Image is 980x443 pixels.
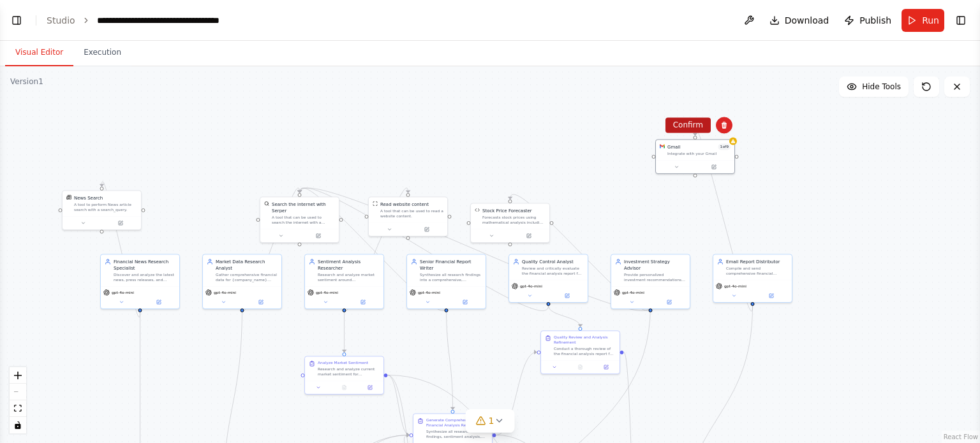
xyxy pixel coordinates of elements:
div: Review and critically evaluate the financial analysis report for {company_name}, identifying gaps... [522,266,584,276]
g: Edge from 70e343d5-8a11-4c0c-846c-2a8d42165733 to f4377160-72d7-4d47-8172-571ed40f1b74 [297,187,654,312]
span: Run [922,14,939,27]
div: Financial News Research Specialist [114,258,175,271]
button: zoom in [10,367,26,384]
div: Investment Strategy Advisor [624,258,686,271]
div: Conduct a thorough review of the financial analysis report for {company_name}, checking for accur... [554,346,616,356]
button: Visual Editor [5,40,73,66]
div: Provide personalized investment recommendations for {company_name} based on comprehensive analysi... [624,272,686,282]
button: Open in side panel [549,292,586,300]
div: SerperDevToolSearch the internet with SerperA tool that can be used to search the internet with a... [260,196,339,243]
button: Open in side panel [447,298,484,306]
div: A tool to perform News article search with a search_query. [74,202,137,212]
div: Market Data Research AnalystGather comprehensive financial data for {company_name} including hist... [202,254,282,309]
div: Financial News Research SpecialistDiscover and analyze the latest news, press releases, and marke... [100,254,180,309]
div: Market Data Research Analyst [216,258,278,271]
button: No output available [567,363,593,371]
button: Download [764,9,835,32]
button: Open in side panel [345,298,382,306]
span: gpt-4o-mini [316,290,338,295]
div: Search the internet with Serper [272,201,335,214]
button: Open in side panel [141,298,177,306]
button: Open in side panel [511,232,547,240]
span: Hide Tools [862,82,901,92]
img: Stock Price Forecaster [475,207,480,212]
button: fit view [10,400,26,417]
g: Edge from 73c23223-e095-403b-860b-f4b9cfdb409e to 896b15a3-e595-4ffc-8cb7-cc4595207eb7 [388,372,410,438]
button: Open in side panel [243,298,279,306]
img: Gmail [660,143,665,149]
button: Execution [73,40,131,66]
span: Number of enabled actions [718,143,731,150]
div: Quality Control Analyst [522,258,584,265]
button: toggle interactivity [10,417,26,433]
div: Gather comprehensive financial data for {company_name} including historical stock performance, fi... [216,272,278,282]
div: Research and analyze current market sentiment for {company_name} by examining discussions on fina... [318,367,380,377]
g: Edge from b58fad1b-1b7d-4cc0-8ab1-023878245d4e to 861f2912-dae6-4688-9b1b-b9f5b8a732bd [99,180,144,319]
div: GmailGmail1of9Integrate with your Gmail [655,139,735,174]
div: Forecasts stock prices using mathematical analysis including moving averages, trend analysis, and... [482,215,546,225]
span: gpt-4o-mini [724,284,746,289]
g: Edge from 99338ccc-f6d4-42dc-b998-014c063d944f to 896b15a3-e595-4ffc-8cb7-cc4595207eb7 [443,306,456,410]
span: gpt-4o-mini [520,284,542,289]
div: ScrapeWebsiteToolRead website contentA tool that can be used to read a website content. [368,196,448,236]
button: Hide Tools [839,76,909,97]
g: Edge from 265c1c57-8562-4cc9-be3d-a2f22345509d to f4377160-72d7-4d47-8172-571ed40f1b74 [239,187,303,312]
button: Open in side panel [696,163,732,171]
div: Integrate with your Gmail [667,151,731,156]
g: Edge from df3a9d34-48aa-432a-a8c5-418cf7f897b2 to f4377160-72d7-4d47-8172-571ed40f1b74 [297,187,552,312]
a: Studio [47,15,75,25]
div: Analyze Market SentimentResearch and analyze current market sentiment for {company_name} by exami... [304,356,384,395]
button: Open in side panel [595,363,617,371]
div: Email Report Distributor [726,258,788,265]
div: Discover and analyze the latest news, press releases, and market developments related to {company... [114,272,175,282]
div: Email Report DistributorCompile and send comprehensive financial analysis reports via Gmail to th... [713,254,792,303]
button: Open in side panel [409,226,445,233]
div: Sentiment Analysis ResearcherResearch and analyze market sentiment around {company_name} by exami... [304,254,384,309]
div: Gmail [667,143,680,150]
button: No output available [330,384,357,391]
div: Version 1 [10,76,43,87]
img: SerplyNewsSearchTool [66,194,71,200]
div: SerplyNewsSearchToolNews SearchA tool to perform News article search with a search_query. [62,190,142,230]
button: Publish [839,9,896,32]
div: A tool that can be used to search the internet with a search_query. Supports different search typ... [272,215,335,225]
span: gpt-4o-mini [622,290,644,295]
span: gpt-4o-mini [112,290,134,295]
button: Show right sidebar [952,11,970,29]
img: ScrapeWebsiteTool [373,201,378,206]
span: Download [785,14,829,27]
div: Generate Comprehensive Financial Analysis Report [426,418,488,428]
div: Stock Price Forecaster [482,207,532,214]
g: Edge from 70e343d5-8a11-4c0c-846c-2a8d42165733 to 8d2f6094-9892-4447-bb6c-a969404cf26d [507,193,654,312]
img: SerperDevTool [264,201,269,206]
button: Open in side panel [651,298,688,306]
button: Confirm [665,117,711,133]
button: Show left sidebar [8,11,26,29]
button: Open in side panel [754,292,790,300]
button: Open in side panel [103,219,139,227]
div: Synthesize all research findings into a comprehensive, professional financial analysis report for... [420,272,482,282]
div: Sentiment Analysis Researcher [318,258,380,271]
span: gpt-4o-mini [214,290,236,295]
div: Research and analyze market sentiment around {company_name} by examining social media discussions... [318,272,380,282]
g: Edge from 99338ccc-f6d4-42dc-b998-014c063d944f to f4377160-72d7-4d47-8172-571ed40f1b74 [297,187,450,312]
div: Quality Review and Analysis RefinementConduct a thorough review of the financial analysis report ... [540,330,620,374]
button: Open in side panel [301,232,337,240]
div: Analyze Market Sentiment [318,360,368,365]
g: Edge from df3a9d34-48aa-432a-a8c5-418cf7f897b2 to c8405f25-8eac-4946-9f49-e11857f18901 [546,306,584,327]
a: React Flow attribution [944,433,978,440]
div: News Search [74,194,103,201]
nav: breadcrumb [47,14,241,27]
g: Edge from 829914b0-6e10-4b6f-affc-20ecfcfb9f1d to b70c3f3d-0e5a-43d5-8d50-437e939255f4 [692,129,756,312]
span: gpt-4o-mini [418,290,440,295]
span: Publish [859,14,891,27]
div: Stock Price ForecasterStock Price ForecasterForecasts stock prices using mathematical analysis in... [470,203,550,243]
button: Delete node [716,117,732,133]
div: Compile and send comprehensive financial analysis reports via Gmail to the investor's email addre... [726,266,788,276]
div: Quality Control AnalystReview and critically evaluate the financial analysis report for {company_... [509,254,588,303]
div: Senior Financial Report Writer [420,258,482,271]
g: Edge from 896b15a3-e595-4ffc-8cb7-cc4595207eb7 to c8405f25-8eac-4946-9f49-e11857f18901 [496,349,537,438]
div: Quality Review and Analysis Refinement [554,335,616,345]
div: A tool that can be used to read a website content. [380,208,443,219]
div: Read website content [380,201,429,207]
